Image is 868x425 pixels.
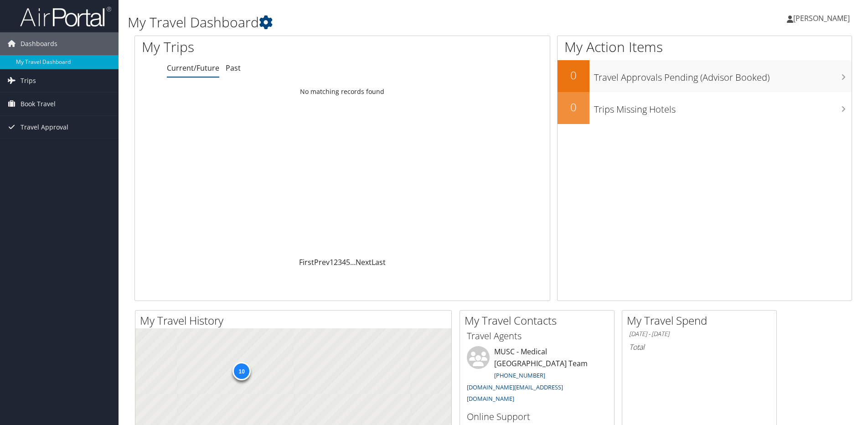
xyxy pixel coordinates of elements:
a: Last [372,257,386,267]
span: Travel Approval [21,116,68,139]
h2: My Travel History [140,313,451,328]
h1: My Action Items [558,37,852,57]
a: 1 [330,257,334,267]
a: Next [356,257,372,267]
h6: [DATE] - [DATE] [629,330,770,338]
span: Dashboards [21,32,57,55]
a: [PERSON_NAME] [787,5,859,32]
h1: My Trips [142,37,370,57]
a: Current/Future [167,63,219,73]
a: 3 [338,257,342,267]
h1: My Travel Dashboard [128,13,615,32]
span: … [350,257,356,267]
h3: Trips Missing Hotels [594,98,852,116]
a: 2 [334,257,338,267]
a: 0Trips Missing Hotels [558,92,852,124]
a: 5 [346,257,350,267]
h2: My Travel Contacts [465,313,614,328]
a: [PHONE_NUMBER] [494,371,545,379]
a: [DOMAIN_NAME][EMAIL_ADDRESS][DOMAIN_NAME] [467,383,563,403]
a: 4 [342,257,346,267]
h6: Total [629,342,770,352]
a: Past [226,63,241,73]
a: 0Travel Approvals Pending (Advisor Booked) [558,60,852,92]
div: 10 [232,362,251,380]
td: No matching records found [135,83,550,100]
h3: Travel Agents [467,330,607,342]
h2: 0 [558,99,589,115]
li: MUSC - Medical [GEOGRAPHIC_DATA] Team [462,346,612,407]
img: airportal-logo.png [20,6,111,27]
span: [PERSON_NAME] [793,13,850,23]
h2: 0 [558,67,589,83]
a: Prev [314,257,330,267]
a: First [299,257,314,267]
span: Book Travel [21,93,56,115]
h3: Online Support [467,410,607,423]
span: Trips [21,69,36,92]
h3: Travel Approvals Pending (Advisor Booked) [594,67,852,84]
h2: My Travel Spend [627,313,776,328]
